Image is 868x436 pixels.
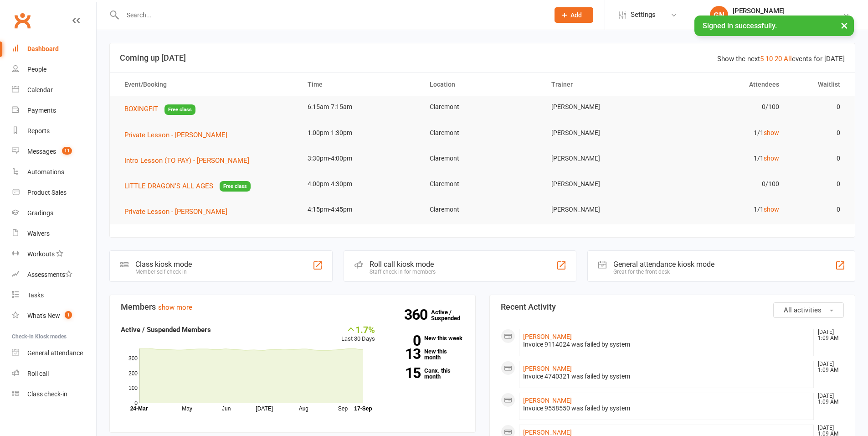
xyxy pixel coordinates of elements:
[27,209,53,217] div: Gradings
[787,96,848,118] td: 0
[27,107,56,114] div: Payments
[389,334,421,348] strong: 0
[665,73,787,96] th: Attendees
[12,141,96,162] a: Messages 11
[543,96,665,118] td: [PERSON_NAME]
[220,181,251,192] span: Free class
[27,66,46,73] div: People
[11,9,34,32] a: Clubworx
[523,405,810,412] div: Invoice 9558550 was failed by system
[120,53,845,62] h3: Coming up [DATE]
[836,16,853,35] button: ×
[764,155,779,162] a: show
[421,148,544,169] td: Claremont
[341,324,375,344] div: Last 30 Days
[523,373,810,380] div: Invoice 4740321 was failed by system
[12,203,96,223] a: Gradings
[27,312,60,319] div: What's New
[501,302,844,311] h3: Recent Activity
[27,349,83,357] div: General attendance
[124,156,249,165] span: Intro Lesson (TO PAY) - [PERSON_NAME]
[543,199,665,220] td: [PERSON_NAME]
[299,96,421,118] td: 6:15am-7:15am
[12,121,96,141] a: Reports
[299,199,421,220] td: 4:15pm-4:45pm
[764,206,779,213] a: show
[124,181,251,192] button: LITTLE DRAGON'S ALL AGESFree class
[813,393,843,405] time: [DATE] 1:09 AM
[124,182,213,190] span: LITTLE DRAGON'S ALL AGES
[733,7,842,15] div: [PERSON_NAME]
[299,73,421,96] th: Time
[764,129,779,136] a: show
[421,96,544,118] td: Claremont
[370,260,436,269] div: Roll call kiosk mode
[124,155,256,166] button: Intro Lesson (TO PAY) - [PERSON_NAME]
[124,131,227,139] span: Private Lesson - [PERSON_NAME]
[135,260,192,269] div: Class kiosk mode
[158,303,192,311] a: show more
[12,384,96,405] a: Class kiosk mode
[12,39,96,59] a: Dashboard
[775,55,782,63] a: 20
[12,265,96,285] a: Assessments
[404,308,431,322] strong: 360
[421,173,544,195] td: Claremont
[12,244,96,265] a: Workouts
[813,329,843,341] time: [DATE] 1:09 AM
[665,122,787,144] td: 1/1
[299,122,421,144] td: 1:00pm-1:30pm
[27,168,64,176] div: Automations
[65,311,72,319] span: 1
[543,122,665,144] td: [PERSON_NAME]
[613,269,714,275] div: Great for the front desk
[665,173,787,195] td: 0/100
[27,291,44,299] div: Tasks
[124,105,158,113] span: BOXINGFIT
[12,80,96,100] a: Calendar
[27,86,53,93] div: Calendar
[389,335,464,341] a: 0New this week
[124,104,195,115] button: BOXINGFITFree class
[813,361,843,373] time: [DATE] 1:09 AM
[124,208,227,216] span: Private Lesson - [PERSON_NAME]
[665,96,787,118] td: 0/100
[631,5,656,25] span: Settings
[124,130,234,140] button: Private Lesson - [PERSON_NAME]
[370,269,436,275] div: Staff check-in for members
[665,148,787,169] td: 1/1
[299,173,421,195] td: 4:00pm-4:30pm
[523,365,572,372] a: [PERSON_NAME]
[12,285,96,306] a: Tasks
[12,59,96,80] a: People
[421,73,544,96] th: Location
[120,9,543,21] input: Search...
[389,368,464,379] a: 15Canx. this month
[12,223,96,244] a: Waivers
[784,55,792,63] a: All
[543,73,665,96] th: Trainer
[523,341,810,348] div: Invoice 9114024 was failed by system
[62,147,72,155] span: 11
[523,397,572,404] a: [PERSON_NAME]
[341,324,375,334] div: 1.7%
[523,429,572,436] a: [PERSON_NAME]
[733,15,842,23] div: ATI Martial Arts - [GEOGRAPHIC_DATA]
[570,11,582,19] span: Add
[27,127,50,135] div: Reports
[12,162,96,182] a: Automations
[523,333,572,340] a: [PERSON_NAME]
[299,148,421,169] td: 3:30pm-4:00pm
[124,206,234,217] button: Private Lesson - [PERSON_NAME]
[765,55,773,63] a: 10
[121,326,211,334] strong: Active / Suspended Members
[12,182,96,203] a: Product Sales
[12,343,96,363] a: General attendance kiosk mode
[421,122,544,144] td: Claremont
[760,55,764,63] a: 5
[116,73,299,96] th: Event/Booking
[787,148,848,169] td: 0
[164,104,195,115] span: Free class
[12,363,96,384] a: Roll call
[27,390,67,398] div: Class check-in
